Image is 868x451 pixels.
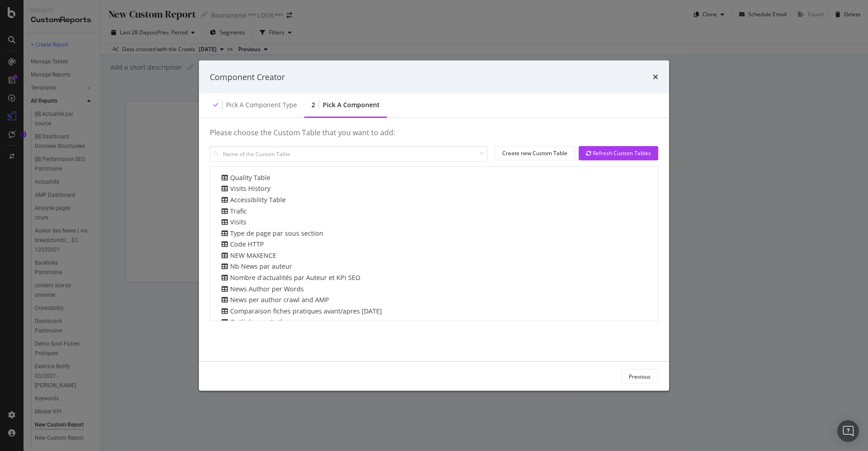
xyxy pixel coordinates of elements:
button: Create new Custom Table [495,146,575,160]
div: News Author per Words [219,284,304,294]
input: Name of the Custom Table [210,146,487,161]
button: Refresh Custom Tables [579,146,658,160]
h4: Please choose the Custom Table that you want to add: [210,129,658,146]
a: Create new Custom Table [491,146,575,161]
div: 2 [311,100,315,109]
div: Accessibility Table [219,195,286,205]
div: Pick a Component [323,100,380,109]
div: News per author crawl and AMP [219,295,329,305]
div: times [653,71,658,83]
div: Code HTTP [219,240,264,249]
button: Previous [621,369,658,384]
div: Visits [219,218,246,227]
div: Outlinks per Author [219,318,291,327]
div: Quality Table [219,173,270,182]
div: Pick a Component type [226,100,297,109]
div: Open Intercom Messenger [837,420,859,442]
div: Previous [629,372,651,380]
div: Create new Custom Table [502,149,567,157]
div: Type de page par sous section [219,228,323,238]
div: Trafic [219,206,247,216]
div: Nb News par auteur [219,262,292,271]
div: NEW MAXENCE [219,251,276,260]
div: Comparaison fiches pratiques avant/apres [DATE] [219,306,382,316]
div: Refresh Custom Tables [586,149,651,157]
div: Nombre d'actualités par Auteur et KPI SEO [219,273,360,283]
div: Visits History [219,184,270,194]
div: Component Creator [210,71,285,83]
div: modal [199,60,669,391]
